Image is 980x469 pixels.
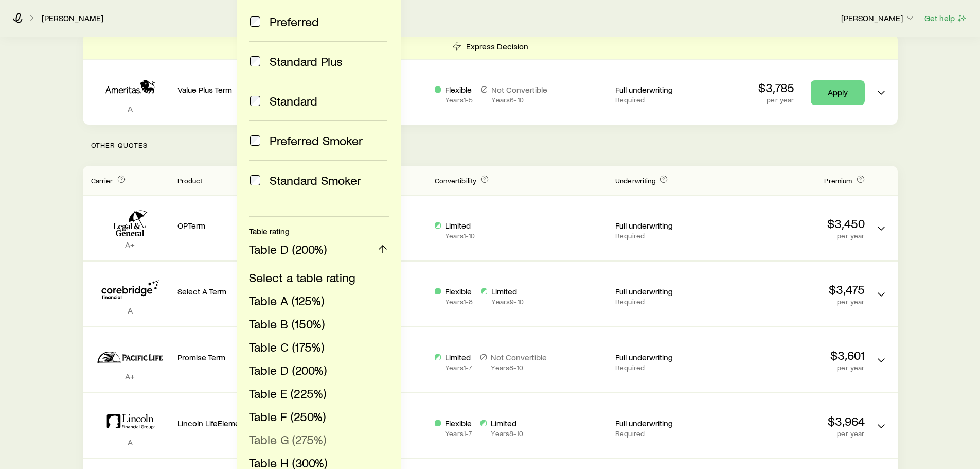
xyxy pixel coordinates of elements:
[177,418,315,428] p: Lincoln LifeElements Level Term
[615,220,719,231] p: Full underwriting
[615,363,719,372] p: Required
[615,96,719,104] p: Required
[435,176,476,185] span: Convertibility
[445,418,472,428] p: Flexible
[841,12,916,25] button: [PERSON_NAME]
[615,429,719,438] p: Required
[615,418,719,428] p: Full underwriting
[491,418,523,428] p: Limited
[491,286,523,297] p: Limited
[727,282,865,297] p: $3,475
[91,103,169,114] p: A
[445,363,472,372] p: Years 1 - 7
[811,80,865,105] a: Apply
[924,12,968,24] button: Get help
[727,232,865,240] p: per year
[491,429,523,438] p: Years 8 - 10
[727,363,865,372] p: per year
[91,437,169,447] p: A
[41,13,104,23] a: [PERSON_NAME]
[466,41,528,51] p: Express Decision
[91,176,113,185] span: Carrier
[445,352,472,362] p: Limited
[615,176,655,185] span: Underwriting
[177,84,315,95] p: Value Plus Term
[758,80,794,95] p: $3,785
[824,176,852,185] span: Premium
[727,414,865,428] p: $3,964
[177,286,315,297] p: Select A Term
[727,348,865,362] p: $3,601
[727,216,865,231] p: $3,450
[491,84,547,95] p: Not Convertible
[445,96,473,104] p: Years 1 - 5
[91,305,169,316] p: A
[841,13,915,23] p: [PERSON_NAME]
[445,429,472,438] p: Years 1 - 7
[445,298,473,306] p: Years 1 - 8
[445,232,475,240] p: Years 1 - 10
[491,298,523,306] p: Years 9 - 10
[177,176,203,185] span: Product
[491,363,547,372] p: Years 8 - 10
[177,352,315,362] p: Promise Term
[615,352,719,362] p: Full underwriting
[615,84,719,95] p: Full underwriting
[177,220,315,231] p: OPTerm
[727,429,865,438] p: per year
[445,84,473,95] p: Flexible
[615,286,719,297] p: Full underwriting
[445,220,475,231] p: Limited
[615,232,719,240] p: Required
[727,298,865,306] p: per year
[758,96,794,104] p: per year
[83,125,898,166] p: Other Quotes
[491,352,547,362] p: Not Convertible
[83,34,898,125] div: Term quotes
[491,96,547,104] p: Years 6 - 10
[615,298,719,306] p: Required
[91,371,169,381] p: A+
[91,239,169,250] p: A+
[445,286,473,297] p: Flexible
